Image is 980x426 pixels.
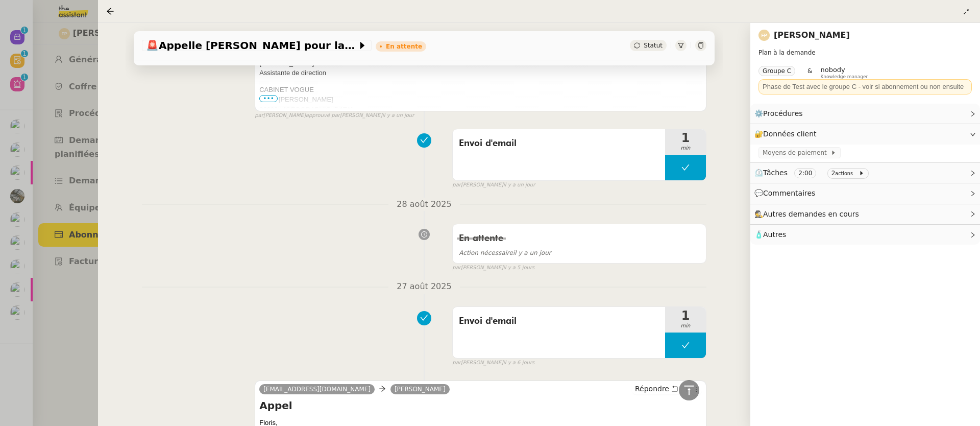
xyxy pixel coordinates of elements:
[459,314,659,329] span: Envoi d'email
[146,40,357,51] span: Appelle [PERSON_NAME] pour la visite
[665,310,706,322] span: 1
[750,163,980,183] div: ⏲️Tâches 2:00 2actions
[259,398,702,413] h4: Appel
[758,30,770,41] img: svg
[794,168,816,178] nz-tag: 2:00
[306,111,340,120] span: approuvé par
[754,128,821,140] span: 🔐
[452,181,535,190] small: [PERSON_NAME]
[750,204,980,224] div: 🕵️Autres demandes en cours
[263,386,371,393] span: [EMAIL_ADDRESS][DOMAIN_NAME]
[835,171,853,176] small: actions
[820,66,845,74] span: nobody
[452,264,534,272] small: [PERSON_NAME]
[255,111,414,120] small: [PERSON_NAME] [PERSON_NAME]
[763,82,968,92] div: Phase de Test avec le groupe C - voir si abonnement ou non ensuite
[763,210,859,218] span: Autres demandes en cours
[665,144,706,153] span: min
[750,183,980,203] div: 💬Commentaires
[758,49,816,56] span: Plan à la demande
[754,169,873,177] span: ⏲️
[763,109,803,117] span: Procédures
[390,385,450,394] a: [PERSON_NAME]
[807,66,812,79] span: &
[750,225,980,245] div: 🧴Autres
[255,111,263,120] span: par
[459,249,513,256] span: Action nécessaire
[259,58,702,78] p: Assistante de direction
[763,169,788,177] span: Tâches
[503,264,534,272] span: il y a 5 jours
[758,66,795,76] nz-tag: Groupe C
[452,181,461,190] span: par
[665,322,706,330] span: min
[635,384,669,394] span: Répondre
[750,124,980,144] div: 🔐Données client
[503,181,535,190] span: il y a un jour
[754,230,786,239] span: 🧴
[763,230,786,239] span: Autres
[459,234,503,243] span: En attente
[146,39,159,52] span: 🚨
[259,59,314,67] span: [PERSON_NAME]
[259,95,278,102] span: •••
[763,189,815,197] span: Commentaires
[388,280,459,294] span: 27 août 2025
[386,43,422,50] div: En attente
[631,383,682,394] button: Répondre
[503,359,534,367] span: il y a 6 jours
[382,111,414,120] span: il y a un jour
[459,136,659,151] span: Envoi d'email
[452,359,534,367] small: [PERSON_NAME]
[388,198,459,211] span: 28 août 2025
[750,104,980,124] div: ⚙️Procédures
[754,189,820,197] span: 💬
[452,264,461,272] span: par
[754,210,864,218] span: 🕵️
[820,66,868,79] app-user-label: Knowledge manager
[831,170,836,177] span: 2
[820,74,868,80] span: Knowledge manager
[763,148,830,158] span: Moyens de paiement
[452,359,461,367] span: par
[774,30,850,40] a: [PERSON_NAME]
[459,249,551,256] span: il y a un jour
[665,132,706,144] span: 1
[259,85,702,115] p: CABINET VOGUE 28 Bd [PERSON_NAME] 06000 - [GEOGRAPHIC_DATA]
[763,130,817,138] span: Données client
[644,42,663,49] span: Statut
[754,108,807,120] span: ⚙️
